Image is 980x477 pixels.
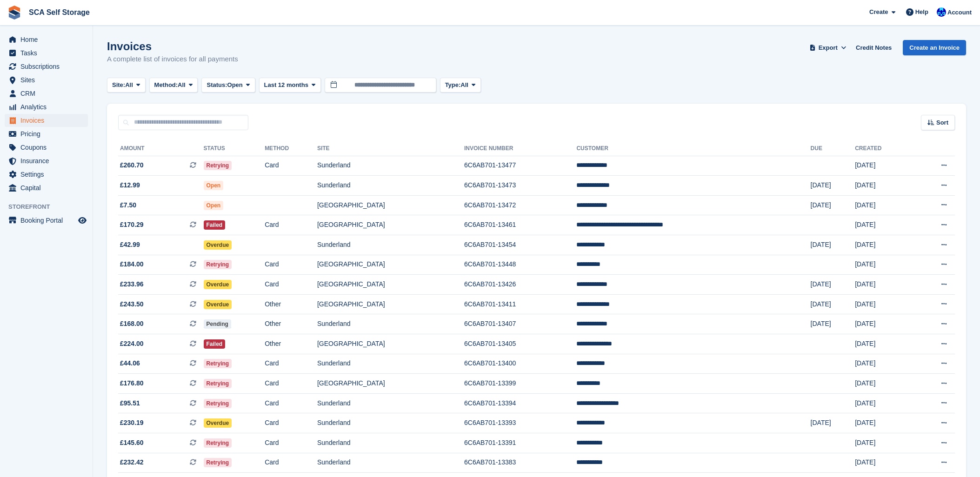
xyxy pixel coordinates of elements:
td: Sunderland [317,433,464,453]
span: Analytics [20,100,76,113]
td: [DATE] [855,354,913,374]
span: £243.50 [120,299,144,309]
button: Export [807,40,848,55]
span: Help [915,7,928,17]
td: [DATE] [855,156,913,176]
td: [DATE] [855,195,913,215]
td: 6C6AB701-13411 [464,294,576,314]
span: £184.00 [120,259,144,269]
span: Booking Portal [20,214,76,227]
td: [DATE] [811,314,855,334]
span: Account [947,8,972,17]
span: Site: [112,80,125,90]
img: stora-icon-8386f47178a22dfd0bd8f6a31ec36ba5ce8667c1dd55bd0f319d3a0aa187defe.svg [7,6,21,20]
span: Open [204,181,224,190]
span: Overdue [204,418,232,428]
span: Method: [154,80,178,90]
span: Storefront [8,202,93,212]
td: [DATE] [855,433,913,453]
td: 6C6AB701-13394 [464,393,576,413]
a: menu [5,87,88,100]
span: Pricing [20,127,76,140]
a: menu [5,127,88,140]
td: 6C6AB701-13399 [464,374,576,394]
th: Method [265,141,317,156]
td: Card [265,453,317,473]
a: menu [5,46,88,60]
td: [DATE] [811,176,855,196]
span: All [125,80,133,90]
td: [DATE] [855,275,913,295]
span: £224.00 [120,339,144,349]
p: A complete list of invoices for all payments [107,54,238,65]
td: Sunderland [317,156,464,176]
span: CRM [20,87,76,100]
td: [DATE] [855,255,913,275]
span: £260.70 [120,160,144,170]
span: All [178,80,186,90]
span: Tasks [20,46,76,60]
span: £233.96 [120,279,144,289]
span: Retrying [204,399,232,408]
td: 6C6AB701-13472 [464,195,576,215]
td: [DATE] [855,453,913,473]
td: Card [265,433,317,453]
td: [DATE] [855,413,913,433]
button: Status: Open [201,78,255,93]
button: Last 12 months [259,78,321,93]
a: menu [5,141,88,154]
span: Overdue [204,300,232,309]
span: Overdue [204,280,232,289]
span: Type: [445,80,461,90]
td: 6C6AB701-13448 [464,255,576,275]
td: [DATE] [855,176,913,196]
th: Amount [118,141,204,156]
span: Create [869,7,888,17]
td: [GEOGRAPHIC_DATA] [317,275,464,295]
a: SCA Self Storage [25,5,93,20]
td: Card [265,393,317,413]
a: Preview store [77,215,88,226]
td: [DATE] [855,374,913,394]
span: £170.29 [120,220,144,230]
span: £7.50 [120,200,136,210]
td: Sunderland [317,176,464,196]
span: Settings [20,168,76,181]
td: 6C6AB701-13454 [464,235,576,255]
span: £176.80 [120,378,144,388]
td: 6C6AB701-13477 [464,156,576,176]
span: £95.51 [120,398,140,408]
td: Card [265,354,317,374]
td: 6C6AB701-13383 [464,453,576,473]
td: [DATE] [811,235,855,255]
td: Card [265,413,317,433]
span: Capital [20,181,76,194]
span: £145.60 [120,438,144,448]
td: Sunderland [317,393,464,413]
td: [DATE] [811,413,855,433]
td: [DATE] [811,195,855,215]
span: Subscriptions [20,60,76,73]
td: Card [265,275,317,295]
span: Retrying [204,161,232,170]
button: Method: All [149,78,198,93]
span: £168.00 [120,319,144,329]
a: menu [5,214,88,227]
td: Card [265,156,317,176]
td: [DATE] [855,294,913,314]
td: 6C6AB701-13400 [464,354,576,374]
td: [GEOGRAPHIC_DATA] [317,374,464,394]
span: Retrying [204,359,232,368]
td: 6C6AB701-13405 [464,334,576,354]
td: 6C6AB701-13391 [464,433,576,453]
span: Failed [204,220,226,230]
td: [GEOGRAPHIC_DATA] [317,294,464,314]
span: Pending [204,319,231,329]
td: Card [265,255,317,275]
td: [DATE] [855,393,913,413]
span: Coupons [20,141,76,154]
td: [GEOGRAPHIC_DATA] [317,255,464,275]
td: 6C6AB701-13461 [464,215,576,235]
span: Retrying [204,438,232,448]
th: Customer [576,141,810,156]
